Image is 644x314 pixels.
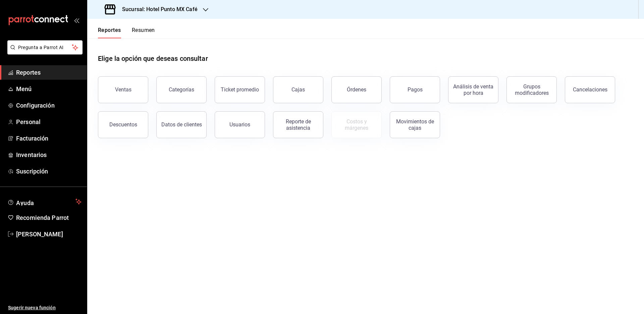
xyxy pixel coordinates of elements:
a: Pregunta a Parrot AI [5,49,83,56]
button: Reportes [98,27,121,38]
button: Ticket promedio [215,76,265,103]
button: Usuarios [215,111,265,138]
span: Reportes [16,68,82,77]
div: Ticket promedio [221,86,259,93]
span: Inventarios [16,150,82,159]
div: Costos y márgenes [336,118,377,131]
button: Categorías [156,76,207,103]
button: Cajas [273,76,323,103]
button: Cancelaciones [565,76,615,103]
button: Ventas [98,76,148,103]
div: Pagos [408,86,423,93]
span: [PERSON_NAME] [16,230,82,239]
h3: Sucursal: Hotel Punto MX Café [117,5,198,13]
button: Reporte de asistencia [273,111,323,138]
span: Sugerir nueva función [8,304,82,311]
button: Pregunta a Parrot AI [7,40,83,54]
button: Contrata inventarios para ver este reporte [331,111,382,138]
div: Usuarios [229,121,250,128]
span: Ayuda [16,198,73,206]
div: Ventas [115,86,131,93]
button: Pagos [390,76,440,103]
button: Movimientos de cajas [390,111,440,138]
button: Grupos modificadores [506,76,557,103]
button: Resumen [132,27,155,38]
div: Descuentos [109,121,137,128]
div: Cancelaciones [573,86,607,93]
button: open_drawer_menu [74,17,79,23]
span: Configuración [16,101,82,110]
button: Análisis de venta por hora [448,76,498,103]
span: Facturación [16,134,82,143]
h1: Elige la opción que deseas consultar [98,53,208,64]
div: Cajas [291,86,305,93]
div: Grupos modificadores [511,83,552,96]
div: Movimientos de cajas [394,118,436,131]
button: Descuentos [98,111,148,138]
div: Datos de clientes [161,121,202,128]
div: Órdenes [347,86,366,93]
div: Reporte de asistencia [277,118,319,131]
div: Categorías [169,86,194,93]
button: Datos de clientes [156,111,207,138]
span: Menú [16,84,82,93]
span: Suscripción [16,167,82,176]
span: Recomienda Parrot [16,213,82,222]
div: navigation tabs [98,27,155,38]
button: Órdenes [331,76,382,103]
span: Personal [16,117,82,126]
span: Pregunta a Parrot AI [18,44,72,51]
div: Análisis de venta por hora [452,83,494,96]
